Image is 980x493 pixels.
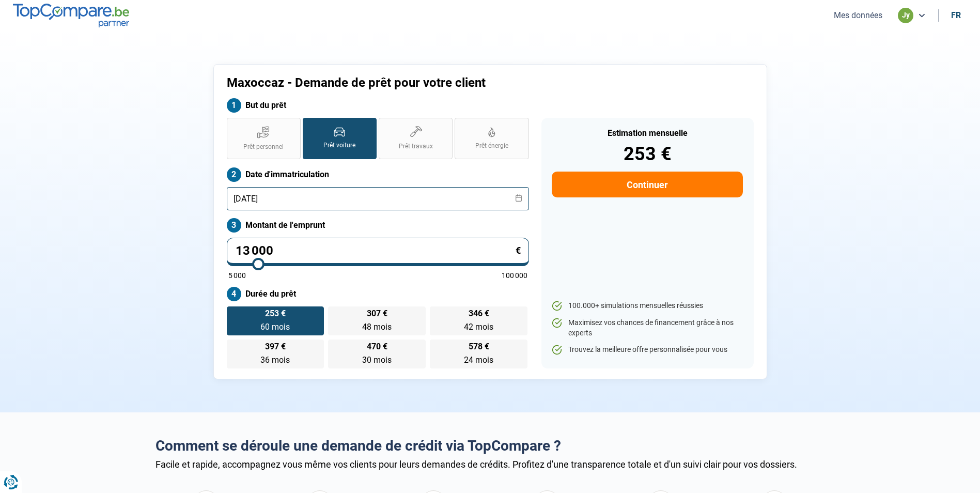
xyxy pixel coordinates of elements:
[362,355,392,365] span: 30 mois
[227,287,529,301] label: Durée du prêt
[227,187,529,210] input: jj/mm/aaaa
[951,10,961,20] div: fr
[227,167,529,182] label: Date d'immatriculation
[155,437,825,455] h2: Comment se déroule une demande de crédit via TopCompare ?
[831,10,885,21] button: Mes données
[13,4,129,27] img: TopCompare.be
[516,246,521,255] span: €
[260,355,290,365] span: 36 mois
[227,98,529,113] label: But du prêt
[260,322,290,332] span: 60 mois
[399,142,433,151] span: Prêt travaux
[464,322,493,332] span: 42 mois
[243,143,284,151] span: Prêt personnel
[367,310,387,318] span: 307 €
[552,129,742,137] div: Estimation mensuelle
[155,459,825,470] div: Facile et rapide, accompagnez vous même vos clients pour leurs demandes de crédits. Profitez d'un...
[464,355,493,365] span: 24 mois
[265,310,286,318] span: 253 €
[552,145,742,163] div: 253 €
[502,272,527,279] span: 100 000
[323,141,355,150] span: Prêt voiture
[552,345,742,355] li: Trouvez la meilleure offre personnalisée pour vous
[552,301,742,311] li: 100.000+ simulations mensuelles réussies
[552,318,742,338] li: Maximisez vos chances de financement grâce à nos experts
[469,310,489,318] span: 346 €
[475,142,508,150] span: Prêt énergie
[552,172,742,197] button: Continuer
[227,218,529,233] label: Montant de l'emprunt
[469,343,489,351] span: 578 €
[265,343,286,351] span: 397 €
[227,75,619,90] h1: Maxoccaz - Demande de prêt pour votre client
[898,8,913,23] div: jy
[362,322,392,332] span: 48 mois
[367,343,387,351] span: 470 €
[228,272,246,279] span: 5 000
